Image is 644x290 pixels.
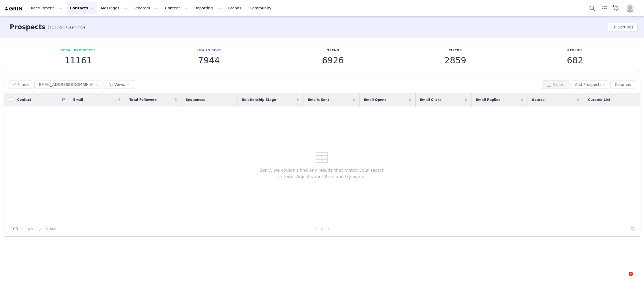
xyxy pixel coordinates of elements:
[17,97,31,102] span: Contact
[608,23,638,31] button: Settings
[196,56,221,65] p: 7944
[629,272,633,276] span: 4
[94,83,98,86] i: icon: search
[48,24,67,30] span: (11152/∞)
[322,56,344,65] p: 6926
[572,80,609,89] button: Add Prospects
[532,97,545,102] span: Source
[618,272,631,285] iframe: Intercom live chat
[322,48,344,53] p: Opens
[162,2,191,14] button: Content
[586,2,598,14] button: Search
[251,167,393,180] span: Sorry, we couldn't find any results that match your search criteria. Adjust your filters and try ...
[67,25,86,30] div: Tooltip anchor
[4,6,23,11] img: grin logo
[598,2,610,14] a: Tasks
[225,2,246,14] a: Brands
[196,48,221,53] p: Emails Sent
[61,56,96,65] p: 11161
[61,48,96,53] p: Total Prospects
[610,2,622,14] button: Notifications
[129,97,157,102] span: Total Followers
[191,2,225,14] button: Reporting
[10,22,46,32] h3: Prospects
[364,97,386,102] span: Email Opens
[20,227,24,231] i: icon: down
[610,80,635,89] button: Columns
[28,2,66,14] button: Recruitment
[73,97,83,102] span: Email
[34,80,101,89] input: Search...
[28,226,56,231] span: per page | 0 total
[90,83,93,86] i: icon: close-circle
[476,97,500,102] span: Email Replies
[11,226,18,232] div: 100
[444,48,466,53] p: Clicks
[444,56,466,65] p: 2859
[98,2,131,14] button: Messages
[104,80,135,89] button: Views
[588,97,610,102] span: Curated List
[325,226,332,232] li: Next Page
[542,80,569,89] button: Export
[314,227,317,230] i: icon: left
[186,97,205,102] span: Sequences
[567,56,583,65] p: 682
[420,97,441,102] span: Email Clicks
[247,2,277,14] a: Community
[9,80,32,89] button: Filters
[312,226,319,232] li: Previous Page
[623,4,640,13] button: Profile
[308,97,329,102] span: Emails Sent
[131,2,162,14] button: Program
[319,226,325,232] li: 0
[327,227,330,230] i: icon: right
[567,48,583,53] p: Replies
[67,2,97,14] button: Contacts
[319,226,325,232] a: 0
[626,4,634,13] img: placeholder-profile.jpg
[242,97,276,102] span: Relationship Stage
